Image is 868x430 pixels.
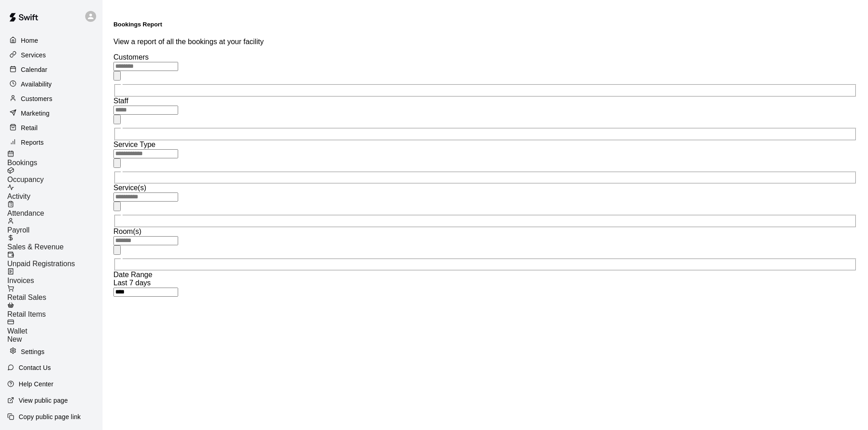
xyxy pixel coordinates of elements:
[7,201,103,218] a: Attendance
[19,363,51,372] p: Contact Us
[7,319,103,344] a: WalletNew
[113,71,121,81] button: Open
[7,121,95,135] a: Retail
[19,379,53,389] p: Help Center
[7,159,37,167] span: Bookings
[7,34,95,47] a: Home
[7,106,95,120] a: Marketing
[7,77,95,91] a: Availability
[7,310,46,318] span: Retail Items
[7,335,22,343] span: New
[7,192,31,200] span: Activity
[7,167,103,184] a: Occupancy
[113,53,149,61] span: Customers
[113,115,121,124] button: Open
[7,302,103,319] a: Retail Items
[21,80,52,89] p: Availability
[7,150,103,167] a: Bookings
[7,136,95,149] a: Reports
[21,94,52,103] p: Customers
[21,347,45,356] p: Settings
[21,123,38,132] p: Retail
[7,268,103,285] a: Invoices
[113,141,155,148] span: Service Type
[19,412,81,421] p: Copy public page link
[21,138,44,147] p: Reports
[7,277,34,284] span: Invoices
[7,260,75,268] span: Unpaid Registrations
[113,21,857,28] h5: Bookings Report
[113,271,152,278] span: Date Range
[7,251,103,268] a: Unpaid Registrations
[7,184,103,201] a: Activity
[113,228,141,235] span: Room(s)
[7,234,103,251] a: Sales & Revenue
[113,38,857,46] p: View a report of all the bookings at your facility
[113,184,146,192] span: Service(s)
[21,51,46,60] p: Services
[7,209,44,217] span: Attendance
[21,36,38,45] p: Home
[7,63,95,76] a: Calendar
[7,226,30,234] span: Payroll
[7,243,64,251] span: Sales & Revenue
[113,97,128,105] span: Staff
[21,65,47,74] p: Calendar
[7,218,103,234] a: Payroll
[7,293,46,301] span: Retail Sales
[7,285,103,302] a: Retail Sales
[7,345,95,359] a: Settings
[113,202,121,211] button: Open
[113,245,121,255] button: Open
[113,158,121,168] button: Open
[7,176,44,183] span: Occupancy
[113,279,857,287] div: Last 7 days
[7,327,27,335] span: Wallet
[7,92,95,106] a: Customers
[19,396,68,405] p: View public page
[7,48,95,62] a: Services
[21,109,50,118] p: Marketing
